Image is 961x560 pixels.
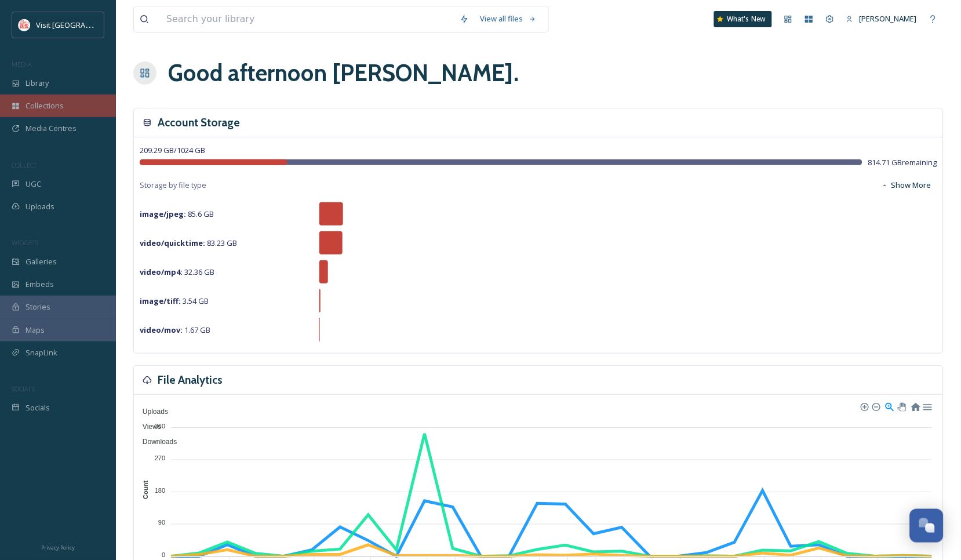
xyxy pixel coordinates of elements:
span: Embeds [26,279,54,290]
span: MEDIA [12,60,32,68]
span: 32.36 GB [140,267,214,277]
span: Downloads [134,438,177,446]
span: Library [26,78,49,89]
span: Media Centres [26,123,77,134]
div: Zoom In [860,402,868,410]
img: vsbm-stackedMISH_CMYKlogo2017.jpg [19,19,30,31]
span: 814.71 GB remaining [868,157,937,168]
a: View all files [475,8,543,30]
text: Count [142,481,149,499]
a: What's New [714,11,772,27]
input: Search your library [161,6,454,32]
span: Uploads [26,201,54,212]
tspan: 360 [155,423,165,430]
span: SOCIALS [12,384,35,393]
tspan: 90 [158,519,165,526]
button: Show More [876,174,937,197]
span: WIDGETS [12,238,38,247]
div: Panning [898,403,905,410]
span: 3.54 GB [140,296,209,306]
h3: Account Storage [158,114,240,131]
a: Privacy Policy [41,540,75,554]
strong: image/jpeg : [140,209,186,219]
tspan: 180 [155,487,165,494]
strong: video/quicktime : [140,238,205,248]
strong: image/tiff : [140,296,181,306]
h3: File Analytics [158,372,223,388]
a: [PERSON_NAME] [840,8,923,30]
div: Menu [922,401,932,411]
div: Reset Zoom [911,401,920,411]
span: Storage by file type [140,180,206,191]
tspan: 0 [162,551,165,558]
span: COLLECT [12,161,37,169]
div: Selection Zoom [884,401,894,411]
span: Privacy Policy [41,544,75,552]
span: UGC [26,179,41,190]
span: Uploads [134,408,168,416]
span: Collections [26,100,64,111]
button: Open Chat [910,509,944,543]
span: Stories [26,301,50,312]
span: Visit [GEOGRAPHIC_DATA] [36,19,126,30]
span: [PERSON_NAME] [860,13,917,24]
span: 83.23 GB [140,238,237,248]
span: Maps [26,325,45,336]
span: Views [134,423,161,431]
span: 1.67 GB [140,325,210,335]
h1: Good afternoon [PERSON_NAME] . [168,56,519,90]
span: Galleries [26,256,57,267]
span: 85.6 GB [140,209,214,219]
span: Socials [26,402,50,413]
span: SnapLink [26,347,57,358]
span: 209.29 GB / 1024 GB [140,145,205,155]
strong: video/mov : [140,325,183,335]
strong: video/mp4 : [140,267,183,277]
tspan: 270 [155,455,165,462]
div: Zoom Out [872,402,880,410]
